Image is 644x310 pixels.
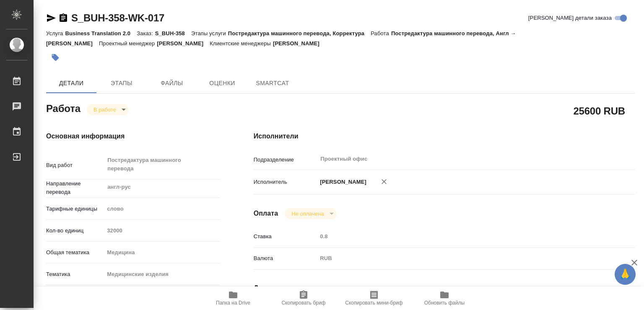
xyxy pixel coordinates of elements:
[339,287,409,310] button: Скопировать мини-бриф
[285,208,336,219] div: В работе
[46,180,104,196] p: Направление перевода
[273,40,326,47] p: [PERSON_NAME]
[137,30,155,36] p: Заказ:
[615,264,636,285] button: 🙏
[375,172,393,191] button: Удалить исполнителя
[371,30,391,36] p: Работа
[99,40,157,47] p: Проектный менеджер
[254,156,317,164] p: Подразделение
[254,254,317,263] p: Валюта
[573,104,625,118] h2: 25600 RUB
[210,40,273,47] p: Клиентские менеджеры
[58,13,68,23] button: Скопировать ссылку
[317,178,366,186] p: [PERSON_NAME]
[46,161,104,169] p: Вид работ
[202,78,242,89] span: Оценки
[252,78,293,89] span: SmartCat
[87,104,129,115] div: В работе
[46,205,104,213] p: Тарифные единицы
[317,230,603,242] input: Пустое поле
[46,270,104,279] p: Тематика
[46,30,65,36] p: Услуга
[268,287,339,310] button: Скопировать бриф
[46,13,56,23] button: Скопировать ссылку для ЯМессенджера
[254,208,278,219] h4: Оплата
[46,48,65,67] button: Добавить тэг
[104,224,220,237] input: Пустое поле
[317,251,603,266] div: RUB
[91,106,119,113] button: В работе
[198,287,268,310] button: Папка на Drive
[216,300,250,306] span: Папка на Drive
[104,202,220,216] div: слово
[345,300,402,306] span: Скопировать мини-бриф
[65,30,137,36] p: Business Translation 2.0
[254,283,635,293] h4: Дополнительно
[51,78,91,89] span: Детали
[152,78,192,89] span: Файлы
[254,178,317,186] p: Исполнитель
[228,30,371,36] p: Постредактура машинного перевода, Корректура
[409,287,480,310] button: Обновить файлы
[528,14,612,22] span: [PERSON_NAME] детали заказа
[46,248,104,257] p: Общая тематика
[289,210,326,217] button: Не оплачена
[101,78,142,89] span: Этапы
[281,300,325,306] span: Скопировать бриф
[424,300,465,306] span: Обновить файлы
[254,232,317,241] p: Ставка
[155,30,191,36] p: S_BUH-358
[254,131,635,141] h4: Исполнители
[191,30,228,36] p: Этапы услуги
[46,131,220,141] h4: Основная информация
[104,267,220,281] div: Медицинские изделия
[157,40,210,47] p: [PERSON_NAME]
[618,266,632,283] span: 🙏
[71,12,164,23] a: S_BUH-358-WK-017
[104,245,220,260] div: Медицина
[46,100,80,115] h2: Работа
[46,227,104,235] p: Кол-во единиц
